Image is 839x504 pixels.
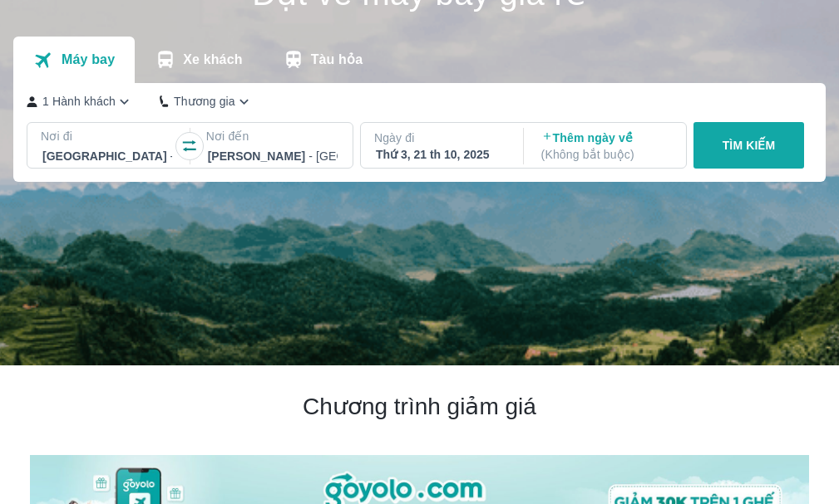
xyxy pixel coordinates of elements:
[311,51,363,68] p: Tàu hỏa
[693,122,804,169] button: TÌM KIẾM
[541,130,671,163] p: Thêm ngày về
[41,128,174,144] p: Nơi đi
[206,128,339,144] p: Nơi đến
[723,137,776,154] p: TÌM KIẾM
[42,93,116,110] p: 1 Hành khách
[376,146,506,163] div: Thứ 3, 21 th 10, 2025
[30,392,809,422] h2: Chương trình giảm giá
[27,93,133,110] button: 1 Hành khách
[62,51,115,68] p: Máy bay
[174,93,235,110] p: Thương gia
[13,37,382,83] div: transportation tabs
[183,51,242,68] p: Xe khách
[374,130,507,146] p: Ngày đi
[541,146,671,163] p: ( Không bắt buộc )
[160,93,253,110] button: Thương gia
